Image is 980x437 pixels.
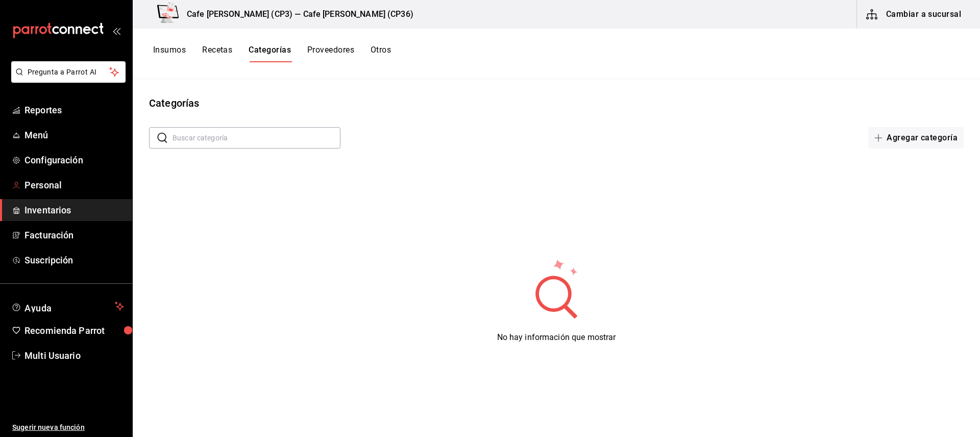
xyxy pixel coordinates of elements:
span: Personal [24,178,124,192]
div: Categorías [149,95,199,111]
button: open_drawer_menu [112,27,120,35]
input: Buscar categoría [173,128,340,148]
span: Pregunta a Parrot AI [28,67,110,78]
span: Menú [24,128,124,142]
span: Recomienda Parrot [24,324,124,337]
span: Facturación [24,228,124,242]
span: Ayuda [24,300,111,312]
span: Configuración [24,153,124,167]
button: Insumos [153,45,186,62]
span: Suscripción [24,253,124,267]
span: Reportes [24,103,124,117]
span: Sugerir nueva función [12,422,124,433]
button: Categorías [249,45,291,62]
span: No hay información que mostrar [497,332,616,342]
div: navigation tabs [153,45,391,62]
button: Proveedores [307,45,354,62]
button: Agregar categoría [868,127,964,149]
h3: Cafe [PERSON_NAME] (CP3) — Cafe [PERSON_NAME] (CP36) [179,8,413,20]
button: Recetas [202,45,232,62]
button: Otros [371,45,391,62]
button: Pregunta a Parrot AI [11,61,126,83]
a: Pregunta a Parrot AI [7,74,126,85]
span: Inventarios [24,203,124,217]
span: Multi Usuario [24,349,124,362]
